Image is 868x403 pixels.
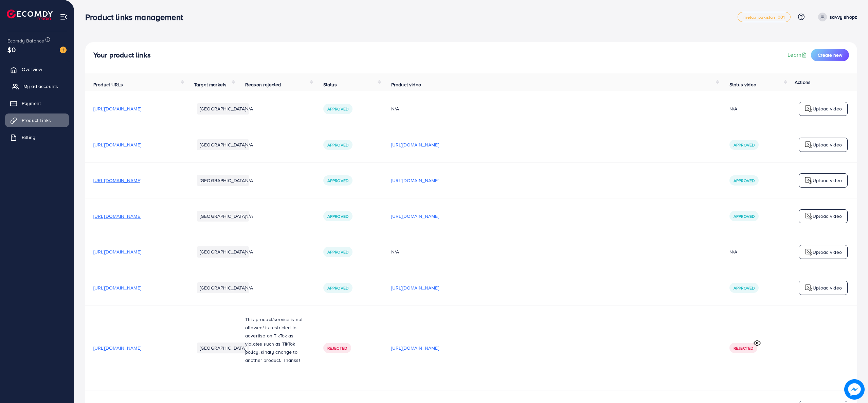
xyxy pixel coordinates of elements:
[5,63,69,76] a: Overview
[245,248,253,255] span: N/A
[391,105,713,112] div: N/A
[327,178,348,183] span: Approved
[804,212,813,220] img: logo
[391,284,439,292] p: [URL][DOMAIN_NAME]
[738,12,791,22] a: metap_pakistan_001
[197,103,249,114] li: [GEOGRAPHIC_DATA]
[804,284,813,292] img: logo
[327,285,348,291] span: Approved
[22,66,42,73] span: Overview
[245,177,253,184] span: N/A
[818,52,842,58] span: Create new
[729,105,737,112] div: N/A
[245,284,253,291] span: N/A
[22,100,41,107] span: Payment
[197,282,249,293] li: [GEOGRAPHIC_DATA]
[245,213,253,220] span: N/A
[197,211,249,222] li: [GEOGRAPHIC_DATA]
[813,212,842,220] p: Upload video
[93,51,151,59] h4: Your product links
[22,117,51,124] span: Product Links
[93,345,141,351] span: [URL][DOMAIN_NAME]
[197,246,249,257] li: [GEOGRAPHIC_DATA]
[7,45,16,54] span: $0
[60,47,67,53] img: image
[813,176,842,185] p: Upload video
[844,379,865,400] img: image
[813,141,842,149] p: Upload video
[734,178,755,183] span: Approved
[7,37,44,44] span: Ecomdy Balance
[197,343,249,353] li: [GEOGRAPHIC_DATA]
[327,345,347,351] span: Rejected
[197,175,249,186] li: [GEOGRAPHIC_DATA]
[93,248,141,255] span: [URL][DOMAIN_NAME]
[93,141,141,148] span: [URL][DOMAIN_NAME]
[830,13,857,21] p: savvy shopz
[734,285,755,291] span: Approved
[245,81,281,88] span: Reason rejected
[391,212,439,220] p: [URL][DOMAIN_NAME]
[194,81,227,88] span: Target markets
[804,105,813,113] img: logo
[327,249,348,255] span: Approved
[391,141,439,149] p: [URL][DOMAIN_NAME]
[22,134,35,141] span: Billing
[93,105,141,112] span: [URL][DOMAIN_NAME]
[391,248,713,255] div: N/A
[327,213,348,219] span: Approved
[93,81,123,88] span: Product URLs
[245,105,253,112] span: N/A
[391,176,439,185] p: [URL][DOMAIN_NAME]
[729,81,756,88] span: Status video
[5,97,69,110] a: Payment
[5,113,69,127] a: Product Links
[23,83,58,90] span: My ad accounts
[327,106,348,112] span: Approved
[93,284,141,291] span: [URL][DOMAIN_NAME]
[7,10,53,20] img: logo
[85,12,188,22] h3: Product links management
[788,51,808,59] a: Learn
[795,79,811,86] span: Actions
[391,81,421,88] span: Product video
[815,13,857,21] a: savvy shopz
[323,81,337,88] span: Status
[813,105,842,113] p: Upload video
[93,177,141,184] span: [URL][DOMAIN_NAME]
[60,13,68,21] img: menu
[734,213,755,219] span: Approved
[813,284,842,292] p: Upload video
[245,141,253,148] span: N/A
[743,15,785,19] span: metap_pakistan_001
[811,49,849,61] button: Create new
[391,344,439,352] p: [URL][DOMAIN_NAME]
[5,80,69,93] a: My ad accounts
[245,316,303,364] span: This product/service is not allowed/ is restricted to advertise on TikTok as violates such as Tik...
[813,248,842,256] p: Upload video
[729,248,737,255] div: N/A
[327,142,348,148] span: Approved
[804,248,813,256] img: logo
[734,345,753,351] span: Rejected
[734,142,755,148] span: Approved
[804,141,813,149] img: logo
[93,213,141,220] span: [URL][DOMAIN_NAME]
[197,139,249,150] li: [GEOGRAPHIC_DATA]
[804,176,813,185] img: logo
[5,130,69,144] a: Billing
